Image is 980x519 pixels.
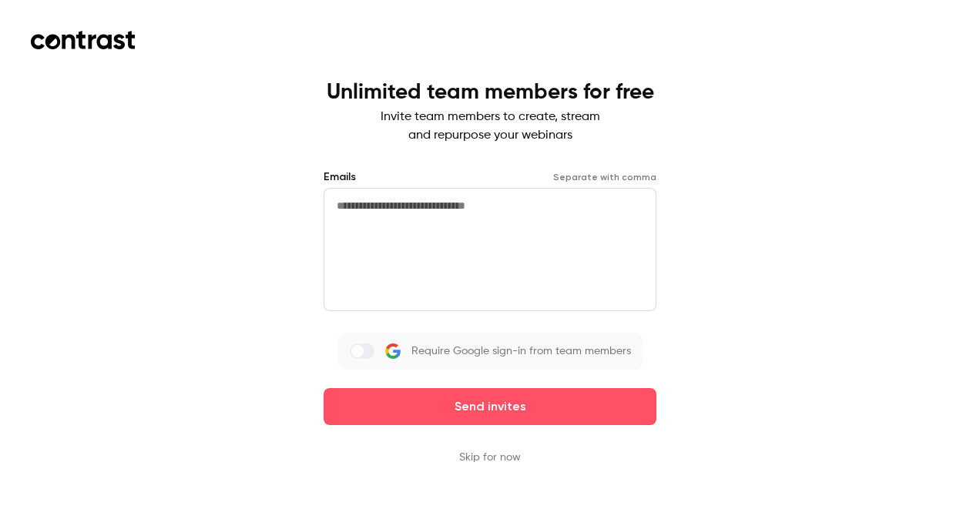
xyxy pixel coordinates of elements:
p: Invite team members to create, stream and repurpose your webinars [327,108,654,145]
label: Emails [324,169,356,185]
button: Send invites [324,388,656,425]
button: Skip for now [459,450,521,465]
p: Separate with comma [553,171,656,183]
label: Require Google sign-in from team members [337,333,643,370]
h1: Unlimited team members for free [327,80,654,105]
